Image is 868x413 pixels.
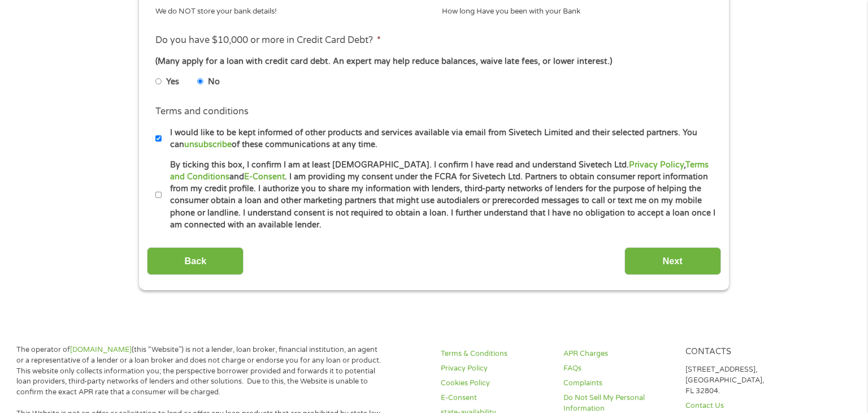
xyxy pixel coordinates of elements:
a: E-Consent [244,172,285,182]
label: Do you have $10,000 or more in Credit Card Debt? [155,35,381,46]
a: Contact Us [685,401,794,411]
a: Complaints [563,378,672,389]
input: Back [147,247,244,275]
a: Terms & Conditions [441,349,549,359]
label: No [208,76,220,88]
label: Yes [166,76,179,88]
a: Privacy Policy [441,363,549,374]
p: [STREET_ADDRESS], [GEOGRAPHIC_DATA], FL 32804. [685,364,794,397]
a: Privacy Policy [629,160,684,170]
a: [DOMAIN_NAME] [70,345,132,354]
a: E-Consent [441,393,549,403]
label: I would like to be kept informed of other products and services available via email from Sivetech... [162,127,716,151]
label: By ticking this box, I confirm I am at least [DEMOGRAPHIC_DATA]. I confirm I have read and unders... [162,159,716,231]
div: How long Have you been with your Bank [442,2,713,17]
a: FAQs [563,363,672,374]
a: Terms and Conditions [170,160,709,182]
a: APR Charges [563,349,672,359]
label: Terms and conditions [155,106,249,118]
h4: Contacts [685,347,794,358]
input: Next [624,247,721,275]
a: unsubscribe [184,140,232,149]
div: (Many apply for a loan with credit card debt. An expert may help reduce balances, waive late fees... [155,55,713,68]
div: We do NOT store your bank details! [155,2,426,17]
a: Cookies Policy [441,378,549,389]
p: The operator of (this “Website”) is not a lender, loan broker, financial institution, an agent or... [16,345,383,398]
